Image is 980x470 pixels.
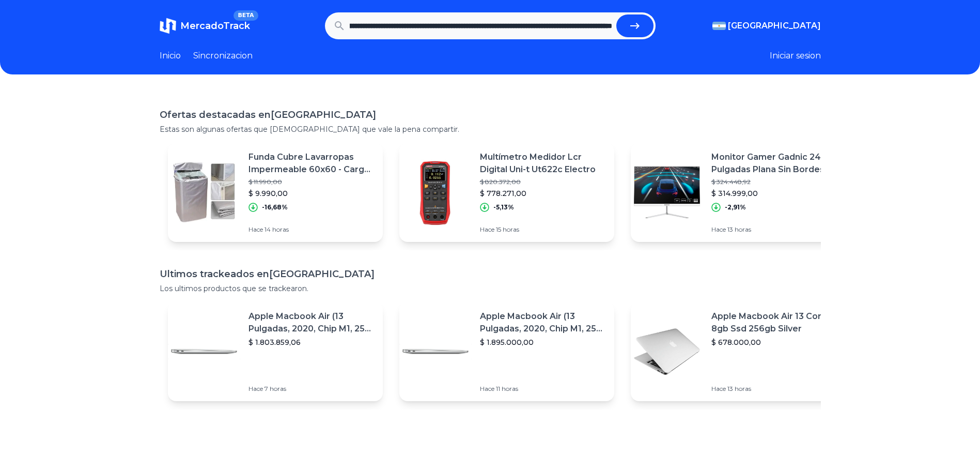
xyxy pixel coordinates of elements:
[631,156,703,229] img: Featured image
[399,302,614,401] a: Featured imageApple Macbook Air (13 Pulgadas, 2020, Chip M1, 256 Gb De Ssd, 8 Gb De Ram) - Plata$...
[631,143,846,242] a: Featured imageMonitor Gamer Gadnic 24 Pulgadas Plana Sin Bordes [PERSON_NAME] Color Blanco$ 324.4...
[399,156,472,229] img: Featured image
[160,108,821,122] h1: Ofertas destacadas en [GEOGRAPHIC_DATA]
[480,337,606,347] p: $ 1.895.000,00
[262,203,288,211] p: -16,68%
[770,50,821,62] button: Iniciar sesion
[160,18,176,34] img: MercadoTrack
[711,178,837,186] p: $ 324.448,92
[248,188,375,199] p: $ 9.990,00
[248,178,375,186] p: $ 11.990,00
[399,143,614,242] a: Featured imageMultímetro Medidor Lcr Digital Uni-t Ut622c Electro$ 820.372,00$ 778.271,00-5,13%Ha...
[712,22,726,30] img: Argentina
[160,283,821,294] p: Los ultimos productos que se trackearon.
[711,188,837,199] p: $ 314.999,00
[631,302,846,401] a: Featured imageApple Macbook Air 13 Core I5 8gb Ssd 256gb Silver$ 678.000,00Hace 13 horas
[168,156,240,229] img: Featured image
[711,151,837,176] p: Monitor Gamer Gadnic 24 Pulgadas Plana Sin Bordes [PERSON_NAME] Color Blanco
[160,267,821,281] h1: Ultimos trackeados en [GEOGRAPHIC_DATA]
[711,225,837,234] p: Hace 13 horas
[248,225,375,234] p: Hace 14 horas
[248,385,375,393] p: Hace 7 horas
[248,151,375,176] p: Funda Cubre Lavarropas Impermeable 60x60 - Carga Superior
[725,203,746,211] p: -2,91%
[480,151,606,176] p: Multímetro Medidor Lcr Digital Uni-t Ut622c Electro
[160,18,250,34] a: MercadoTrackBETA
[168,302,383,401] a: Featured imageApple Macbook Air (13 Pulgadas, 2020, Chip M1, 256 Gb De Ssd, 8 Gb De Ram) - Plata$...
[160,124,821,134] p: Estas son algunas ofertas que [DEMOGRAPHIC_DATA] que vale la pena compartir.
[711,310,837,335] p: Apple Macbook Air 13 Core I5 8gb Ssd 256gb Silver
[248,337,375,347] p: $ 1.803.859,06
[480,385,606,393] p: Hace 11 horas
[234,10,258,21] span: BETA
[248,310,375,335] p: Apple Macbook Air (13 Pulgadas, 2020, Chip M1, 256 Gb De Ssd, 8 Gb De Ram) - Plata
[193,50,253,62] a: Sincronizacion
[168,315,240,388] img: Featured image
[480,178,606,186] p: $ 820.372,00
[712,20,821,32] button: [GEOGRAPHIC_DATA]
[168,143,383,242] a: Featured imageFunda Cubre Lavarropas Impermeable 60x60 - Carga Superior$ 11.990,00$ 9.990,00-16,6...
[480,225,606,234] p: Hace 15 horas
[480,188,606,199] p: $ 778.271,00
[728,20,821,32] span: [GEOGRAPHIC_DATA]
[480,310,606,335] p: Apple Macbook Air (13 Pulgadas, 2020, Chip M1, 256 Gb De Ssd, 8 Gb De Ram) - Plata
[493,203,514,211] p: -5,13%
[399,315,472,388] img: Featured image
[631,315,703,388] img: Featured image
[711,337,837,347] p: $ 678.000,00
[160,50,181,62] a: Inicio
[180,20,250,32] span: MercadoTrack
[711,385,837,393] p: Hace 13 horas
